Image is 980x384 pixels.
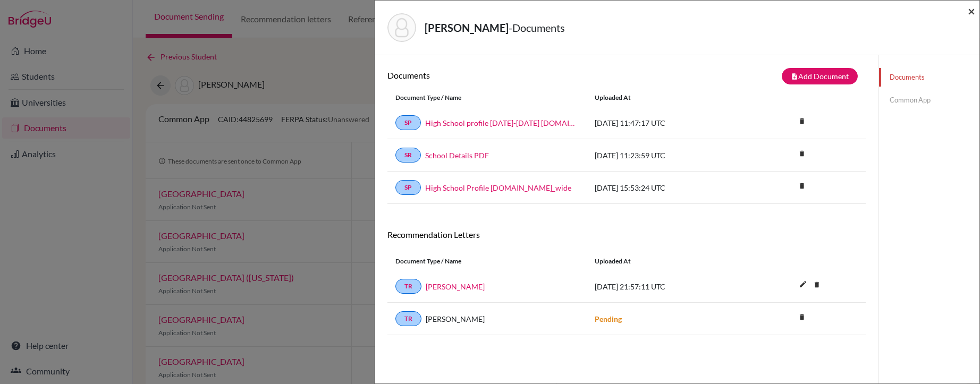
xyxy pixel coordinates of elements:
[879,91,979,109] a: Common App
[794,146,810,161] i: delete
[387,70,627,80] h6: Documents
[595,314,622,323] strong: Pending
[587,93,746,103] div: Uploaded at
[795,276,812,293] i: edit
[395,115,421,130] a: SP
[782,68,858,84] button: note_addAdd Document
[387,93,587,103] div: Document Type / Name
[794,147,810,161] a: delete
[387,257,587,266] div: Document Type / Name
[587,117,746,129] div: [DATE] 11:47:17 UTC
[794,178,810,194] i: delete
[968,5,975,18] button: Close
[387,229,866,240] h6: Recommendation Letters
[587,257,746,266] div: Uploaded at
[809,277,825,293] i: delete
[595,282,665,291] span: [DATE] 21:57:11 UTC
[395,180,421,195] a: SP
[425,150,489,161] a: School Details PDF
[425,117,579,129] a: High School profile [DATE]-[DATE] [DOMAIN_NAME]_wide
[426,313,485,325] span: [PERSON_NAME]
[794,277,812,293] button: edit
[794,309,810,325] i: delete
[587,182,746,193] div: [DATE] 15:53:24 UTC
[395,311,421,326] a: TR
[587,150,746,161] div: [DATE] 11:23:59 UTC
[968,3,975,19] span: ×
[809,278,825,293] a: delete
[794,180,810,194] a: delete
[794,113,810,129] i: delete
[879,68,979,87] a: Documents
[395,279,421,294] a: TR
[426,281,485,292] a: [PERSON_NAME]
[425,182,571,193] a: High School Profile [DOMAIN_NAME]_wide
[395,148,421,163] a: SR
[794,311,810,325] a: delete
[425,21,509,34] strong: [PERSON_NAME]
[794,115,810,129] a: delete
[791,73,798,80] i: note_add
[509,21,565,34] span: - Documents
